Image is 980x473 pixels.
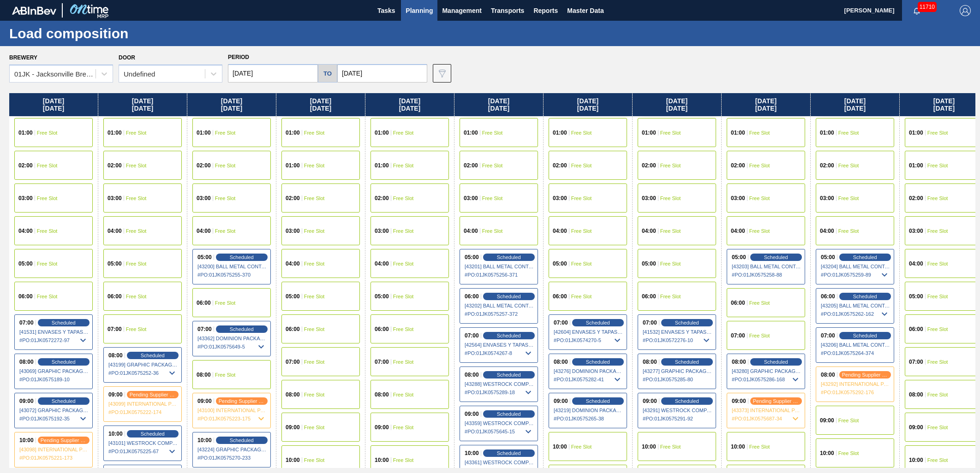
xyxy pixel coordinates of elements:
div: [DATE] [DATE] [544,93,632,116]
span: Free Slot [215,372,236,378]
img: Logout [960,5,971,16]
span: Free Slot [393,294,414,299]
span: Free Slot [927,195,948,201]
span: 07:00 [909,359,923,365]
span: 02:00 [464,163,478,168]
span: Scheduled [497,411,521,417]
span: 01:00 [197,130,211,136]
span: # PO : 01JK0575285-80 [643,374,712,385]
div: [DATE] [DATE] [98,93,187,116]
div: Undefined [124,70,155,78]
span: Free Slot [482,163,503,168]
span: 06:00 [375,326,389,332]
span: Scheduled [141,353,165,358]
span: 03:00 [909,228,923,234]
span: [43206] BALL METAL CONTAINER GROUP - 0008221649 [821,342,890,348]
span: Free Slot [37,294,58,299]
span: # PO : 01JK0575189-10 [19,374,89,385]
span: 03:00 [286,228,300,234]
span: Free Slot [927,326,948,332]
div: [DATE] [DATE] [9,93,98,116]
span: 04:00 [197,228,211,234]
span: Free Slot [927,425,948,430]
span: Free Slot [37,228,58,234]
span: # PO : 01JK0575192-35 [19,413,89,424]
span: Free Slot [393,130,414,136]
span: Scheduled [52,359,76,365]
span: 05:00 [821,254,835,260]
span: # PO : 01JK0575265-38 [554,413,623,424]
span: Free Slot [571,130,592,136]
span: Free Slot [304,294,325,299]
span: Scheduled [497,333,521,338]
span: 03:00 [375,228,389,234]
span: 02:00 [731,163,745,168]
span: [42564] ENVASES Y TAPAS MODELO S A DE - 0008257397 [465,342,534,348]
span: Scheduled [230,254,254,260]
span: 09:00 [643,398,657,404]
span: Free Slot [749,195,770,201]
span: 04:00 [464,228,478,234]
span: # PO : 01JK0575292-176 [821,387,890,398]
span: 04:00 [108,228,122,234]
span: [43373] INTERNATIONAL PAPER COMPANY - 0008369268 [732,408,801,413]
span: Transports [491,5,524,16]
h1: Load composition [9,28,173,39]
span: Free Slot [393,228,414,234]
span: Free Slot [393,261,414,266]
span: # PO : 01JK0572276-10 [643,335,712,346]
button: icon-filter-gray [433,64,451,83]
span: 08:00 [732,359,746,365]
span: 10:00 [553,444,567,449]
span: pending supplier review [219,398,265,404]
span: Free Slot [304,425,325,430]
span: 09:00 [375,425,389,430]
span: 05:00 [18,261,33,266]
span: 06:00 [465,294,479,299]
span: Free Slot [304,130,325,136]
span: # PO : 01JK0575282-41 [554,374,623,385]
span: Scheduled [764,254,788,260]
span: Free Slot [304,163,325,168]
img: TNhmsLtSVTkK8tSr43FrP2fwEKptu5GPRR3wAAAABJRU5ErkJggg== [12,6,56,15]
span: 02:00 [18,163,33,168]
label: Brewery [9,54,37,61]
span: 08:00 [909,392,923,397]
span: 02:00 [108,163,122,168]
span: [41532] ENVASES Y TAPAS MODELO S A DE - 0008257397 [643,329,712,335]
span: # PO : 01JK0575223-175 [197,413,267,424]
span: 09:00 [108,392,123,397]
span: 03:00 [18,195,33,201]
span: 07:00 [375,359,389,365]
span: Free Slot [927,359,948,365]
span: 05:00 [909,294,923,299]
span: 10:00 [642,444,656,449]
span: 08:00 [554,359,568,365]
span: 01:00 [820,130,834,136]
span: 08:00 [108,353,123,358]
span: 02:00 [375,195,389,201]
span: 04:00 [820,228,834,234]
span: 05:00 [375,294,389,299]
span: 01:00 [909,130,923,136]
span: Free Slot [838,130,859,136]
span: Free Slot [571,444,592,449]
span: [43099] INTERNATIONAL PAPER COMPANY - 0008221645 [108,401,178,407]
span: 02:00 [642,163,656,168]
span: Free Slot [304,195,325,201]
span: 01:00 [909,163,923,168]
span: Free Slot [838,195,859,201]
span: 08:00 [197,372,211,378]
span: pending supplier review [130,392,176,397]
span: 01:00 [464,130,478,136]
span: Free Slot [126,228,147,234]
span: Free Slot [927,163,948,168]
span: Free Slot [393,195,414,201]
span: Free Slot [660,163,681,168]
input: mm/dd/yyyy [337,64,427,83]
h5: to [323,70,332,77]
span: 02:00 [553,163,567,168]
span: Free Slot [927,130,948,136]
span: Free Slot [838,228,859,234]
span: Free Slot [304,359,325,365]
